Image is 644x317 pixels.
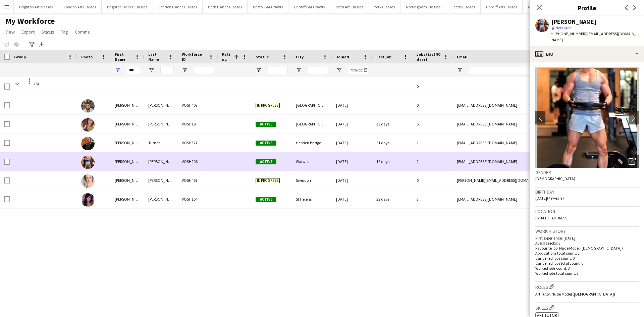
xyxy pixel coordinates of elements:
[296,54,304,59] span: City
[148,52,166,62] span: Last Name
[332,96,372,114] div: [DATE]
[535,235,639,241] p: First experience: [DATE]
[348,66,368,74] input: Joined Filter Input
[153,0,203,13] button: London Dance Classes
[3,28,17,36] a: View
[453,134,587,152] div: [EMAIL_ADDRESS][DOMAIN_NAME]
[178,190,218,208] div: VOSH154
[551,31,586,36] span: t. [PHONE_NUMBER]
[178,96,218,114] div: VOSH407
[453,96,587,114] div: [EMAIL_ADDRESS][DOMAIN_NAME]
[41,29,54,35] span: Status
[248,0,288,13] button: Bristol Bar Crawls
[268,66,288,74] input: Status Filter Input
[256,54,269,59] span: Status
[148,67,154,73] button: Open Filter Menu
[330,0,369,13] button: Bath Art Classes
[535,271,639,276] p: Worked jobs total count: 3
[81,54,93,59] span: Photo
[372,134,413,152] div: 81 days
[413,96,453,114] div: 0
[332,190,372,208] div: [DATE]
[372,115,413,133] div: 33 days
[535,304,639,311] h3: Skills
[115,52,132,62] span: First Name
[75,29,90,35] span: Comms
[336,54,349,59] span: Joined
[144,171,178,190] div: [PERSON_NAME]
[530,3,644,12] h3: Profile
[288,0,330,13] button: Cardiff Bar Crawls
[58,28,71,36] a: Tag
[182,52,206,62] span: Workforce ID
[81,156,95,169] img: Nicky Cheung
[160,66,174,74] input: Last Name Filter Input
[256,159,276,164] span: Active
[625,155,639,168] div: Open photos pop-in
[38,41,46,49] app-action-btn: Export XLSX
[115,67,121,73] button: Open Filter Menu
[127,66,140,74] input: First Name Filter Input
[535,283,639,290] h3: Roles
[111,96,144,114] div: [PERSON_NAME]
[453,190,587,208] div: [EMAIL_ADDRESS][DOMAIN_NAME]
[222,52,231,62] span: Rating
[481,0,523,13] button: Cardiff Art Classes
[413,115,453,133] div: 5
[296,67,302,73] button: Open Filter Menu
[457,54,468,59] span: Email
[535,256,639,261] p: Cancelled jobs count: 0
[81,193,95,207] img: Nicola Tilley
[5,29,15,35] span: View
[111,152,144,171] div: [PERSON_NAME]
[523,0,568,13] button: Manchester Classes
[535,215,569,220] span: [STREET_ADDRESS]
[413,190,453,208] div: 2
[81,174,95,188] img: nicola burke
[469,66,583,74] input: Email Filter Input
[178,171,218,190] div: VOSH457
[111,190,144,208] div: [PERSON_NAME]
[144,152,178,171] div: [PERSON_NAME]
[535,67,639,168] img: Crew avatar or photo
[19,28,37,36] a: Export
[535,292,615,297] span: Art Tutor, Nude Model ([DEMOGRAPHIC_DATA])
[413,152,453,171] div: 2
[535,196,564,201] span: [DATE] (49 years)
[81,118,95,131] img: Monica Hayford
[372,190,413,208] div: 33 days
[256,141,276,146] span: Active
[144,115,178,133] div: [PERSON_NAME]
[535,266,639,271] p: Worked jobs count: 3
[535,228,639,234] h3: Work history
[111,134,144,152] div: [PERSON_NAME]
[178,152,218,171] div: VOSH206
[102,0,153,13] button: Brighton Dance Classes
[194,66,214,74] input: Workforce ID Filter Input
[413,77,453,96] div: 0
[21,29,35,35] span: Export
[178,115,218,133] div: VOSH19
[308,66,328,74] input: City Filter Input
[530,46,644,62] div: Bio
[81,99,95,113] img: Dominic Thoka-Cowie
[28,41,36,49] app-action-btn: Advanced filters
[535,176,575,181] span: [DEMOGRAPHIC_DATA]
[376,54,391,59] span: Last job
[178,134,218,152] div: VOSH327
[72,28,93,36] a: Comms
[256,178,280,183] span: In progress
[336,67,342,73] button: Open Filter Menu
[182,67,188,73] button: Open Filter Menu
[256,103,280,108] span: In progress
[413,171,453,190] div: 0
[535,246,639,251] p: Favourite job: Nude Model ([DEMOGRAPHIC_DATA])
[446,0,481,13] button: Leeds Classes
[292,96,332,114] div: [GEOGRAPHIC_DATA]
[535,208,639,214] h3: Location
[372,152,413,171] div: 12 days
[457,67,463,73] button: Open Filter Menu
[453,115,587,133] div: [EMAIL_ADDRESS][DOMAIN_NAME]
[292,134,332,152] div: Hebden Bridge
[332,171,372,190] div: [DATE]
